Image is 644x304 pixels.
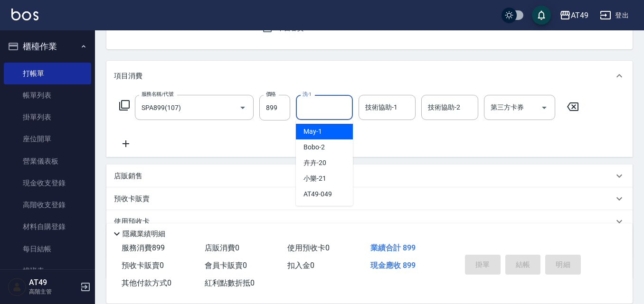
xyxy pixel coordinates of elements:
p: 隱藏業績明細 [123,229,165,239]
button: Open [235,100,250,115]
div: 使用預收卡 [106,210,633,233]
button: 登出 [596,7,633,24]
div: AT49 [571,9,588,21]
p: 高階主管 [29,287,77,296]
a: 打帳單 [4,63,91,84]
button: 櫃檯作業 [4,34,91,59]
a: 帳單列表 [4,84,91,106]
span: 現金應收 899 [370,261,416,270]
label: 價格 [266,91,276,98]
a: 材料自購登錄 [4,216,91,238]
span: 店販消費 0 [205,243,239,252]
span: 其他付款方式 0 [122,278,171,287]
a: 現金收支登錄 [4,172,91,194]
img: Person [8,277,27,296]
label: 洗-1 [303,91,312,98]
img: Logo [11,9,38,20]
span: 使用預收卡 0 [287,243,330,252]
span: AT49 -049 [303,189,332,199]
span: 卉卉 -20 [303,158,326,168]
p: 預收卡販賣 [114,194,150,204]
span: 預收卡販賣 0 [122,261,164,270]
a: 排班表 [4,260,91,282]
h5: AT49 [29,278,77,287]
a: 掛單列表 [4,106,91,128]
div: 項目消費 [106,61,633,91]
span: 紅利點數折抵 0 [205,278,255,287]
a: 營業儀表板 [4,150,91,172]
p: 店販銷售 [114,171,142,181]
div: 店販銷售 [106,165,633,187]
button: save [532,6,551,25]
div: 預收卡販賣 [106,187,633,210]
p: 項目消費 [114,71,142,81]
a: 每日結帳 [4,238,91,260]
a: 座位開單 [4,128,91,150]
button: Open [537,100,552,115]
span: 業績合計 899 [370,243,416,252]
span: Bobo -2 [303,142,325,152]
button: AT49 [556,6,592,25]
span: May -1 [303,127,322,137]
p: 使用預收卡 [114,217,150,227]
label: 服務名稱/代號 [142,91,173,98]
span: 扣入金 0 [287,261,314,270]
a: 高階收支登錄 [4,194,91,216]
span: 服務消費 899 [122,243,165,252]
span: 小樂 -21 [303,174,326,184]
span: 會員卡販賣 0 [205,261,247,270]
